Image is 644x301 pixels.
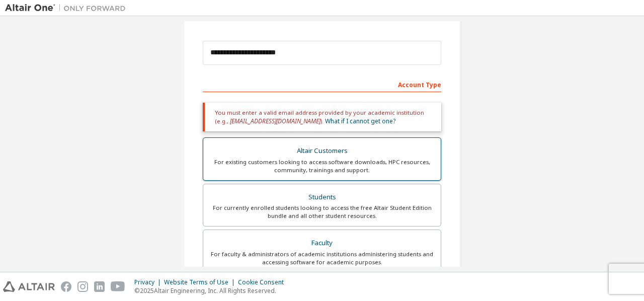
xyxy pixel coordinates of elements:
div: Privacy [134,278,164,286]
div: For currently enrolled students looking to access the free Altair Student Edition bundle and all ... [209,204,435,220]
img: facebook.svg [61,281,71,292]
div: You must enter a valid email address provided by your academic institution (e.g., ). [203,103,441,131]
span: [EMAIL_ADDRESS][DOMAIN_NAME] [230,117,320,125]
img: linkedin.svg [94,281,105,292]
div: Website Terms of Use [164,278,238,286]
div: Altair Customers [209,144,435,158]
img: youtube.svg [111,281,125,292]
div: Account Type [203,76,441,92]
img: Altair One [5,3,131,13]
p: © 2025 Altair Engineering, Inc. All Rights Reserved. [134,286,290,295]
a: What if I cannot get one? [325,117,395,125]
div: Cookie Consent [238,278,290,286]
img: altair_logo.svg [3,281,55,292]
div: Faculty [209,236,435,250]
div: For existing customers looking to access software downloads, HPC resources, community, trainings ... [209,158,435,174]
div: For faculty & administrators of academic institutions administering students and accessing softwa... [209,250,435,266]
div: Students [209,190,435,204]
img: instagram.svg [77,281,88,292]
